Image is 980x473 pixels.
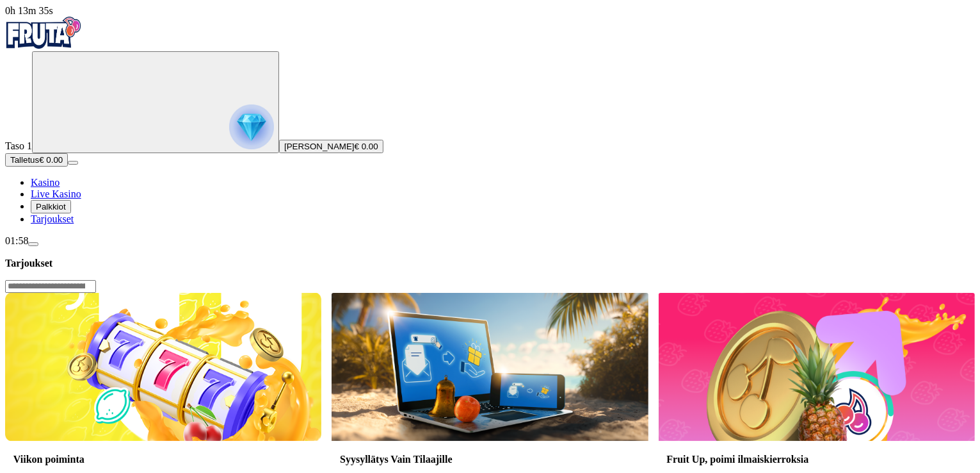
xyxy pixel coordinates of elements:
[5,5,53,16] span: user session time
[666,453,967,465] h3: Fruit Up, poimi ilmaiskierroksia
[5,153,68,167] button: Talletusplus icon€ 0.00
[13,453,314,465] h3: Viikon poiminta
[31,188,81,199] a: Live Kasino
[28,242,38,246] button: menu
[32,51,279,153] button: reward progress
[36,202,66,212] span: Palkkiot
[5,177,975,225] nav: Main menu
[5,17,82,49] img: Fruta
[5,235,28,246] span: 01:58
[5,257,975,269] h3: Tarjoukset
[39,155,63,165] span: € 0.00
[5,280,96,293] input: Search
[31,177,60,188] a: Kasino
[5,17,975,225] nav: Primary
[355,142,378,151] span: € 0.00
[10,155,39,165] span: Talletus
[229,104,274,149] img: reward progress
[5,293,321,441] img: Viikon poiminta
[332,293,648,441] img: Syysyllätys Vain Tilaajille
[68,161,78,165] button: menu
[31,213,74,224] a: Tarjoukset
[5,140,32,151] span: Taso 1
[31,200,71,213] button: Palkkiot
[284,142,355,151] span: [PERSON_NAME]
[659,293,975,441] img: Fruit Up, poimi ilmaiskierroksia
[279,140,383,153] button: [PERSON_NAME]€ 0.00
[340,453,640,465] h3: Syysyllätys Vain Tilaajille
[5,40,82,51] a: Fruta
